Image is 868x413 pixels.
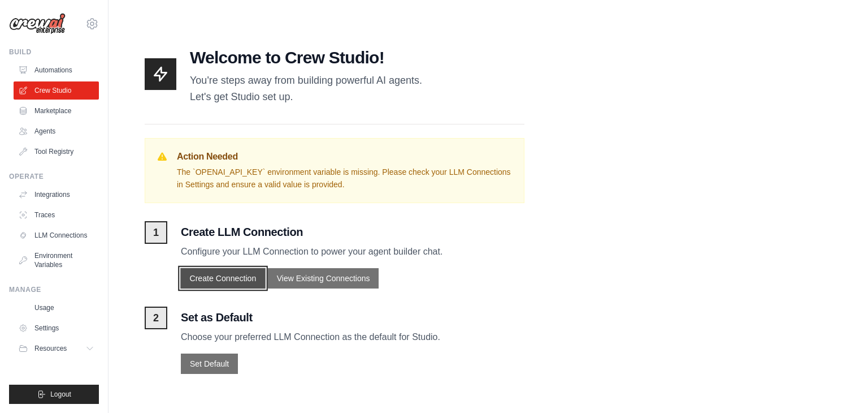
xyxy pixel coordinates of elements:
[9,172,99,181] div: Operate
[50,390,71,399] span: Logout
[181,309,524,325] h3: Set as Default
[9,13,66,35] img: Logo
[9,285,99,294] div: Manage
[9,385,99,404] button: Logout
[145,307,167,329] span: 2
[14,339,99,358] button: Resources
[14,206,99,224] a: Traces
[9,48,99,57] div: Build
[181,330,524,345] p: Choose your preferred LLM Connection as the default for Studio.
[190,72,422,106] p: You're steps away from building powerful AI agents. Let's get Studio set up.
[268,268,379,289] button: View Existing Connections
[177,166,513,192] p: The `OPENAI_API_KEY` environment variable is missing. Please check your LLM Connections in Settin...
[268,272,379,283] a: View Existing Connections
[177,150,513,164] h3: Action Needed
[14,122,99,140] a: Agents
[190,48,422,68] h1: Welcome to Crew Studio!
[14,299,99,317] a: Usage
[181,244,524,259] p: Configure your LLM Connection to power your agent builder chat.
[181,224,524,240] h3: Create LLM Connection
[14,186,99,204] a: Integrations
[14,247,99,274] a: Environment Variables
[14,102,99,120] a: Marketplace
[181,354,238,374] button: Set Default
[145,221,167,244] span: 1
[14,143,99,161] a: Tool Registry
[14,61,99,79] a: Automations
[181,272,268,283] a: Create Connection
[14,81,99,100] a: Crew Studio
[34,344,67,353] span: Resources
[14,319,99,337] a: Settings
[181,358,238,369] a: Set Default
[14,226,99,244] a: LLM Connections
[180,268,265,289] button: Create Connection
